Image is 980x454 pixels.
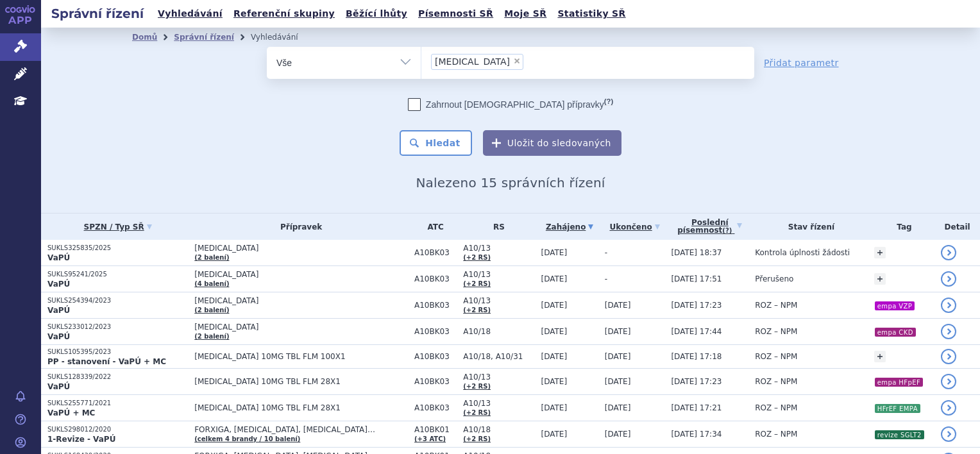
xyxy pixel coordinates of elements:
span: A10BK03 [414,301,457,310]
p: SUKLS298012/2020 [47,425,188,434]
span: A10/18, A10/31 [463,352,534,361]
span: ROZ – NPM [755,301,797,310]
a: (+3 ATC) [414,435,446,442]
a: Ukončeno [605,218,665,236]
span: ROZ – NPM [755,430,797,439]
th: Přípravek [188,214,408,240]
span: A10BK03 [414,274,457,283]
span: [DATE] [541,430,568,439]
span: [DATE] 18:37 [671,248,722,257]
p: SUKLS128339/2022 [47,373,188,382]
span: [MEDICAL_DATA] [194,296,408,305]
span: [DATE] 17:21 [671,403,722,412]
strong: VaPÚ [47,306,70,315]
a: detail [941,426,956,442]
a: Domů [132,33,157,42]
span: A10/18 [463,425,534,434]
span: A10/13 [463,373,534,382]
span: A10BK03 [414,327,457,336]
i: empa CKD [875,328,916,337]
strong: VaPÚ [47,253,70,262]
span: [DATE] 17:23 [671,377,722,386]
span: A10BK03 [414,377,457,386]
span: A10/13 [463,270,534,279]
a: Referenční skupiny [230,5,339,22]
span: [DATE] [541,327,568,336]
span: [DATE] [605,377,631,386]
span: [DATE] 17:51 [671,274,722,283]
strong: VaPÚ [47,382,70,391]
span: A10BK03 [414,403,457,412]
p: SUKLS325835/2025 [47,244,188,253]
span: [DATE] [541,274,568,283]
span: [MEDICAL_DATA] [435,57,510,66]
a: detail [941,374,956,389]
span: A10BK01 [414,425,457,434]
a: detail [941,400,956,416]
span: A10/13 [463,296,534,305]
span: A10/13 [463,399,534,408]
strong: 1-Revize - VaPÚ [47,435,115,444]
a: (+2 RS) [463,280,491,287]
span: - [605,274,607,283]
strong: VaPÚ [47,280,70,289]
span: [DATE] [541,403,568,412]
span: [DATE] [541,301,568,310]
span: A10/18 [463,327,534,336]
span: FORXIGA, [MEDICAL_DATA], [MEDICAL_DATA]… [194,425,408,434]
span: [MEDICAL_DATA] 10MG TBL FLM 100X1 [194,352,408,361]
span: ROZ – NPM [755,377,797,386]
button: Uložit do sledovaných [483,130,621,156]
span: [DATE] 17:18 [671,352,722,361]
i: empa HFpEF [875,378,923,387]
strong: PP - stanovení - VaPÚ + MC [47,357,166,366]
i: empa VZP [875,301,915,310]
span: [DATE] 17:23 [671,301,722,310]
span: [DATE] [541,352,568,361]
a: (+2 RS) [463,435,491,442]
input: [MEDICAL_DATA] [527,53,534,69]
th: Stav řízení [748,214,868,240]
th: Tag [868,214,934,240]
a: Moje SŘ [500,5,550,22]
a: + [874,273,886,285]
span: [DATE] [605,352,631,361]
a: (4 balení) [194,280,229,287]
a: detail [941,324,956,339]
span: Nalezeno 15 správních řízení [416,175,605,190]
span: - [605,248,607,257]
label: Zahrnout [DEMOGRAPHIC_DATA] přípravky [408,98,613,111]
span: A10BK03 [414,352,457,361]
abbr: (?) [604,97,613,106]
a: Vyhledávání [154,5,226,22]
p: SUKLS254394/2023 [47,296,188,305]
strong: VaPÚ [47,332,70,341]
span: [MEDICAL_DATA] [194,244,408,253]
a: detail [941,349,956,364]
a: Správní řízení [174,33,234,42]
i: revize SGLT2 [875,430,924,439]
h2: Správní řízení [41,4,154,22]
span: Kontrola úplnosti žádosti [755,248,850,257]
a: SPZN / Typ SŘ [47,218,188,236]
span: [DATE] [541,248,568,257]
a: detail [941,245,956,260]
a: Běžící lhůty [342,5,411,22]
th: ATC [408,214,457,240]
span: ROZ – NPM [755,403,797,412]
a: + [874,247,886,258]
span: × [513,57,521,65]
a: (2 balení) [194,254,229,261]
a: (celkem 4 brandy / 10 balení) [194,435,300,442]
span: [DATE] 17:44 [671,327,722,336]
span: [DATE] [541,377,568,386]
span: ROZ – NPM [755,327,797,336]
span: A10BK03 [414,248,457,257]
span: [DATE] [605,301,631,310]
th: Detail [934,214,980,240]
abbr: (?) [722,227,732,235]
th: RS [457,214,534,240]
span: A10/13 [463,244,534,253]
button: Hledat [400,130,472,156]
a: Přidat parametr [764,56,839,69]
